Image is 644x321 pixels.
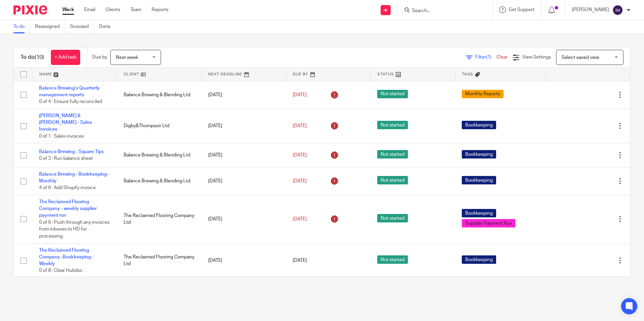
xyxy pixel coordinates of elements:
h1: To do [21,54,44,61]
img: svg%3E [612,5,623,15]
span: Not started [377,90,408,98]
a: The Reclaimed Flooring Company -Bookkeeping - Weekly [39,248,94,266]
span: Tags [462,72,473,76]
span: Not started [377,255,408,264]
td: The Reclaimed Flooring Company Ltd [117,195,201,243]
a: Snoozed [70,20,94,33]
a: Balance Brewing - Square Tips [39,149,104,154]
a: Balance Brewing - Bookkeeping - Monthly [39,172,109,183]
span: Filter [475,55,496,60]
span: 0 of 8 · Clear Hubdoc [39,269,83,273]
a: [PERSON_NAME] & [PERSON_NAME] - Sales Invoices [39,113,92,132]
a: + Add task [51,50,80,65]
a: Balance Brewing’s Quarterly management reports [39,86,100,97]
td: [DATE] [201,143,286,167]
a: Team [130,6,141,13]
td: The Reclaimed Flooring Company Ltd [117,243,201,278]
span: [DATE] [293,93,307,97]
span: Monthly Reports [462,90,504,98]
td: Balance Brewing & Blending Ltd [117,81,201,109]
img: Pixie [13,5,47,14]
p: Due by [92,54,107,61]
a: The Reclaimed Flooring Company - weekly supplier payment run [39,200,97,218]
a: Work [62,6,74,13]
span: (10) [35,55,44,60]
span: (1) [486,55,491,60]
a: To do [13,20,30,33]
span: View Settings [522,55,551,60]
span: Bookkeeping [462,209,496,217]
td: [DATE] [201,167,286,195]
span: Next week [116,55,138,60]
span: Not started [377,150,408,158]
a: Done [99,20,116,33]
td: [DATE] [201,195,286,243]
span: Get Support [509,7,535,12]
span: [DATE] [293,217,307,221]
td: [DATE] [201,81,286,109]
span: Bookkeeping [462,255,496,264]
span: [DATE] [293,179,307,183]
span: Bookkeeping [462,150,496,158]
td: Balance Brewing & Blending Ltd [117,167,201,195]
span: Select saved view [561,55,599,60]
a: Reassigned [35,20,65,33]
td: [DATE] [201,243,286,278]
td: [DATE] [201,109,286,143]
a: Clients [105,6,120,13]
span: 0 of 1 · Sales invoices [39,134,84,139]
span: Bookkeeping [462,176,496,184]
td: Digby&Thompson Ltd [117,109,201,143]
td: Balance Brewing & Blending Ltd [117,143,201,167]
p: [PERSON_NAME] [572,6,609,13]
span: [DATE] [293,153,307,157]
span: 4 of 6 · Add Shopify invoice [39,186,96,190]
span: 0 of 4 · Ensure fully reconciled [39,99,102,104]
span: 0 of 3 · Run balance sheet [39,156,93,161]
input: Search [411,8,472,14]
span: Supplier Payment Run [462,219,515,227]
span: 0 of 6 · Push through any invoices from inboxes to HD for processing [39,220,109,239]
a: Reports [152,6,168,13]
span: [DATE] [293,123,307,128]
span: [DATE] [293,258,307,263]
span: Not started [377,176,408,184]
span: Not started [377,214,408,222]
a: Clear [496,55,508,60]
span: Not started [377,121,408,129]
a: Email [84,6,95,13]
span: Bookkeeping [462,121,496,129]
